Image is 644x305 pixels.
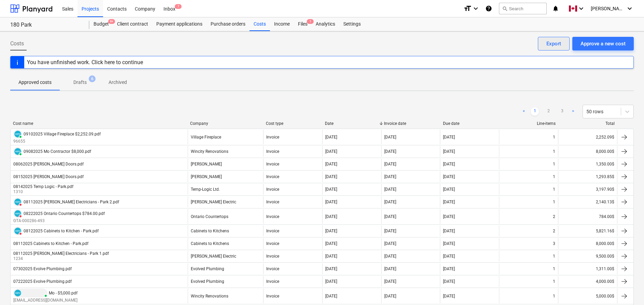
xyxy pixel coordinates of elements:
[13,147,22,156] div: Invoice has been synced with Xero and its status is currently PAID
[325,279,337,284] div: [DATE]
[14,199,21,205] img: xero.svg
[558,184,617,195] div: 3,197.90$
[384,214,396,219] div: [DATE]
[502,6,507,11] span: search
[558,276,617,287] div: 4,000.00$
[443,187,455,192] div: [DATE]
[569,107,577,116] a: Next page
[13,174,84,179] div: 08152025 [PERSON_NAME] Doors.pdf
[472,4,480,13] i: keyboard_arrow_down
[13,241,88,246] div: 08112025 Cabinets to Kitchen - Park.pdf
[191,174,222,179] div: [PERSON_NAME]
[553,266,555,271] div: 1
[266,279,279,284] div: Invoice
[266,187,279,192] div: Invoice
[558,107,566,116] a: Page 3
[266,214,279,219] div: Invoice
[443,294,455,299] div: [DATE]
[325,254,337,259] div: [DATE]
[266,229,279,233] div: Invoice
[558,209,617,224] div: 784.00$
[384,279,396,284] div: [DATE]
[270,17,294,31] a: Income
[558,159,617,170] div: 1,350.00$
[558,238,617,249] div: 8,000.00$
[553,241,555,246] div: 3
[152,17,206,31] a: Payment applications
[190,121,260,126] div: Company
[581,39,626,48] div: Approve a new cost
[307,19,314,24] span: 1
[626,4,634,13] i: keyboard_arrow_down
[18,79,52,86] p: Approved costs
[14,290,21,296] img: xero.svg
[577,4,585,13] i: keyboard_arrow_down
[191,266,224,271] div: Evolved Plumbing
[266,149,279,154] div: Invoice
[10,40,24,48] span: Costs
[558,146,617,157] div: 8,000.00$
[13,289,47,297] div: Invoice has been synced with Xero and its status is currently PAID
[191,241,229,246] div: Cabinets to Kitchens
[443,200,455,204] div: [DATE]
[443,241,455,246] div: [DATE]
[13,184,73,189] div: 08142025 Temp Logic - Park.pdf
[294,17,312,31] div: Files
[113,17,152,31] a: Client contract
[553,214,555,219] div: 2
[206,17,249,31] a: Purchase orders
[266,162,279,166] div: Invoice
[552,4,559,13] i: notifications
[443,214,455,219] div: [DATE]
[553,294,555,299] div: 1
[443,229,455,233] div: [DATE]
[443,135,455,140] div: [DATE]
[499,3,547,14] button: Search
[325,187,337,192] div: [DATE]
[572,37,634,50] button: Approve a new cost
[249,17,270,31] a: Costs
[13,251,109,256] div: 08112025 [PERSON_NAME] Electricians - Park 1.pdf
[191,279,224,284] div: Evolved Plumbing
[561,121,615,126] div: Total
[325,200,337,204] div: [DATE]
[27,59,143,66] div: You have unfinished work. Click here to continue
[191,214,228,219] div: Ontario Countertops
[384,241,396,246] div: [DATE]
[520,107,528,116] a: Previous page
[443,254,455,259] div: [DATE]
[24,200,119,204] div: 08112025 [PERSON_NAME] Electricians - Park 2.pdf
[13,121,185,126] div: Cost name
[13,266,72,271] div: 07302025 Evolve Plumbing.pdf
[553,200,555,204] div: 1
[89,17,113,31] div: Budget
[443,121,497,126] div: Due date
[24,211,105,216] div: 08222025 Ontario Countertops $784.00.pdf
[384,187,396,192] div: [DATE]
[325,135,337,140] div: [DATE]
[384,200,396,204] div: [DATE]
[558,289,617,303] div: 5,000.00$
[312,17,339,31] a: Analytics
[558,197,617,207] div: 2,140.13$
[553,187,555,192] div: 1
[325,229,337,233] div: [DATE]
[266,241,279,246] div: Invoice
[10,21,81,29] div: 180 Park
[325,162,337,166] div: [DATE]
[443,279,455,284] div: [DATE]
[13,279,72,284] div: 07222025 Evolve Plumbing.pdf
[14,131,21,137] img: xero.svg
[73,79,87,86] p: Drafts
[13,209,22,218] div: Invoice has been synced with Xero and its status is currently DELETED
[13,162,84,166] div: 08062025 [PERSON_NAME] Doors.pdf
[553,135,555,140] div: 1
[553,174,555,179] div: 1
[24,229,99,233] div: 08122025 Cabinets to Kitchen - Park.pdf
[485,4,492,13] i: Knowledge base
[191,294,228,299] div: Wincity Renovations
[325,149,337,154] div: [DATE]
